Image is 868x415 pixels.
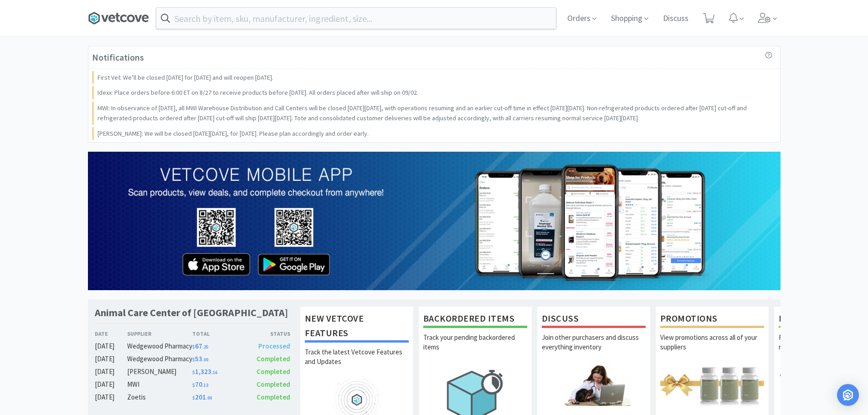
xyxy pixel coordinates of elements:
span: $ [192,369,195,375]
div: Date [95,329,128,338]
a: [DATE]Wedgewood Pharmacy$53.00Completed [95,354,291,364]
div: [DATE] [95,366,128,377]
span: Completed [257,393,290,401]
p: Track the latest Vetcove Features and Updates [305,347,409,379]
div: [PERSON_NAME] [127,366,192,377]
img: hero_discuss.png [542,364,646,406]
div: [DATE] [95,379,128,390]
p: Track your pending backordered items [423,333,527,364]
span: . 13 [202,382,208,388]
span: Processed [258,342,290,350]
div: Wedgewood Pharmacy [127,354,192,364]
a: [DATE]MWI$70.13Completed [95,379,291,390]
p: First Vet: We’ll be closed [DATE] for [DATE] and will reopen [DATE]. [98,72,273,82]
div: Wedgewood Pharmacy [127,341,192,352]
a: [DATE][PERSON_NAME]$1,323.16Completed [95,366,291,377]
span: $ [192,344,195,350]
span: 67 [192,342,208,350]
h1: Discuss [542,311,646,328]
p: View promotions across all of your suppliers [660,333,764,364]
div: Open Intercom Messenger [837,384,859,406]
p: MWI: In observance of [DATE], all MWI Warehouse Distribution and Call Centers will be closed [DAT... [98,103,773,123]
span: Completed [257,380,290,389]
span: . 00 [202,357,208,363]
span: . 00 [206,395,212,401]
h1: Animal Care Center of [GEOGRAPHIC_DATA] [95,306,288,319]
div: Zoetis [127,392,192,403]
a: [DATE]Wedgewood Pharmacy$67.25Processed [95,341,291,352]
span: 201 [192,393,212,401]
h1: New Vetcove Features [305,311,409,343]
h1: Promotions [660,311,764,328]
div: Status [241,329,291,338]
div: Total [192,329,241,338]
img: hero_promotions.png [660,364,764,406]
p: Join other purchasers and discuss everything inventory [542,333,646,364]
span: 53 [192,354,208,363]
div: MWI [127,379,192,390]
span: Completed [257,354,290,363]
a: Discuss [659,15,692,23]
input: Search by item, sku, manufacturer, ingredient, size... [156,8,556,29]
div: [DATE] [95,392,128,403]
p: [PERSON_NAME]: We will be closed [DATE][DATE], for [DATE]. Please plan accordingly and order early. [98,128,369,138]
div: Supplier [127,329,192,338]
div: [DATE] [95,341,128,352]
p: Idexx: Place orders before 6:00 ET on 8/27 to receive products before [DATE]. All orders placed a... [98,87,418,97]
h3: Notifications [92,50,144,65]
span: $ [192,357,195,363]
img: 169a39d576124ab08f10dc54d32f3ffd_4.png [88,152,781,290]
h1: Backordered Items [423,311,527,328]
span: $ [192,382,195,388]
span: Completed [257,367,290,376]
span: . 25 [202,344,208,350]
div: [DATE] [95,354,128,364]
span: 1,323 [192,367,217,376]
span: $ [192,395,195,401]
span: 70 [192,380,208,389]
a: [DATE]Zoetis$201.00Completed [95,392,291,403]
span: . 16 [211,369,217,375]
